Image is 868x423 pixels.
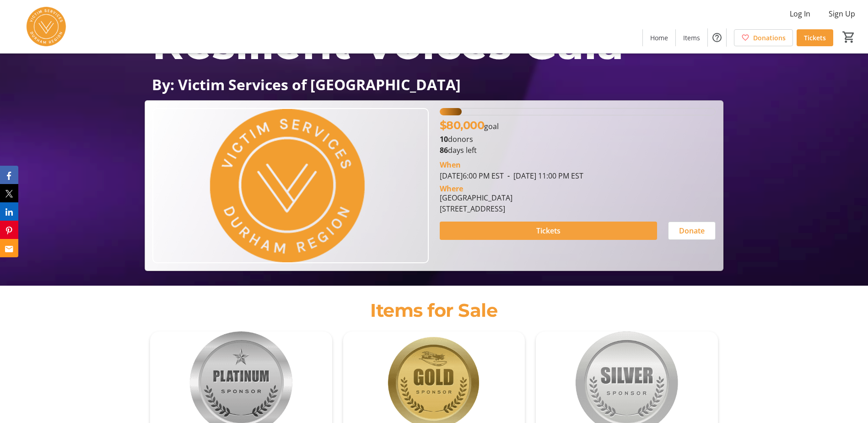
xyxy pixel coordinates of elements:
span: 86 [440,145,448,155]
span: Log In [790,8,810,19]
p: donors [440,134,716,145]
button: Donate [668,222,716,240]
span: Home [650,33,668,43]
button: Log In [782,6,818,21]
div: 7.9913625% of fundraising goal reached [440,108,716,115]
span: [DATE] 11:00 PM EST [504,171,583,181]
p: goal [440,117,499,134]
span: - [504,171,513,181]
p: days left [440,145,716,156]
div: [STREET_ADDRESS] [440,203,512,214]
div: [GEOGRAPHIC_DATA] [440,192,512,203]
button: Sign Up [821,6,863,21]
span: Donations [753,33,786,43]
a: Donations [734,29,793,46]
span: $80,000 [440,119,485,132]
button: Tickets [440,222,657,240]
div: Where [440,185,463,192]
div: When [440,159,461,170]
img: Victim Services of Durham Region's Logo [5,4,87,49]
span: Tickets [804,33,826,43]
span: [DATE] 6:00 PM EST [440,171,504,181]
img: Campaign CTA Media Photo [152,108,428,263]
button: Help [708,28,726,47]
span: Sign Up [829,8,855,19]
a: Items [676,29,707,46]
span: Items [683,33,700,43]
div: Items for Sale [150,297,718,324]
span: Tickets [536,225,561,236]
a: Home [643,29,675,46]
span: Donate [679,225,705,236]
p: By: Victim Services of [GEOGRAPHIC_DATA] [152,76,716,92]
a: Tickets [797,29,833,46]
button: Cart [841,29,857,45]
b: 10 [440,134,448,144]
